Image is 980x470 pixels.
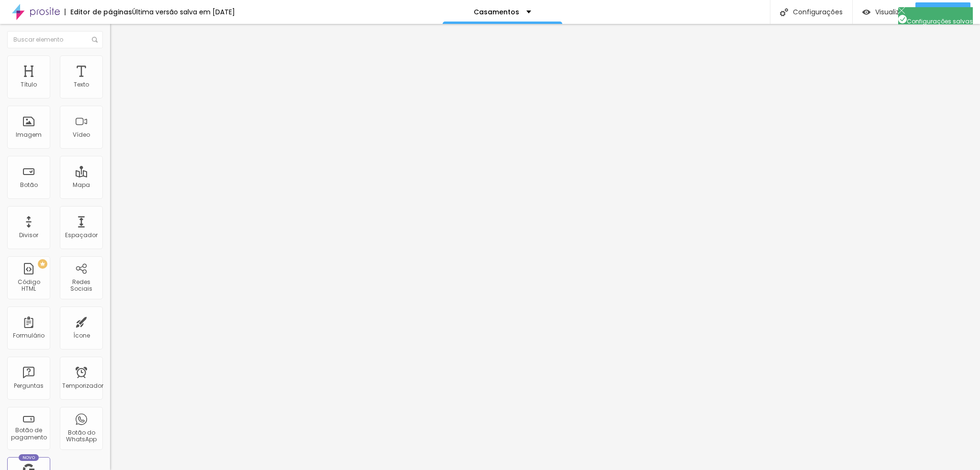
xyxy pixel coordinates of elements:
button: Visualizar [853,2,915,22]
font: Configurações [793,7,843,17]
font: Imagem [16,131,42,139]
img: Ícone [898,7,905,14]
font: Botão do WhatsApp [66,428,97,443]
font: Título [21,80,37,88]
font: Divisor [19,231,38,239]
font: Última versão salva em [DATE] [132,7,235,17]
font: Configurações salvas [907,17,973,25]
img: Ícone [780,8,788,16]
font: Temporizador [62,382,103,390]
font: Mapa [73,181,90,189]
font: Ícone [73,331,90,339]
input: Buscar elemento [7,31,103,48]
img: Ícone [92,37,98,43]
iframe: Editor [110,24,980,470]
font: Perguntas [14,382,44,390]
font: Editor de páginas [70,7,132,17]
font: Texto [74,80,89,88]
font: Vídeo [73,131,90,139]
font: Espaçador [65,231,98,239]
font: Formulário [13,331,45,339]
img: view-1.svg [862,8,870,16]
font: Casamentos [474,7,519,17]
font: Código HTML [18,278,40,293]
font: Visualizar [875,7,906,17]
font: Botão [20,181,38,189]
font: Botão de pagamento [11,426,47,441]
img: Ícone [898,15,907,23]
button: Publicar [915,2,970,22]
font: Redes Sociais [70,278,92,293]
font: Novo [22,455,35,460]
